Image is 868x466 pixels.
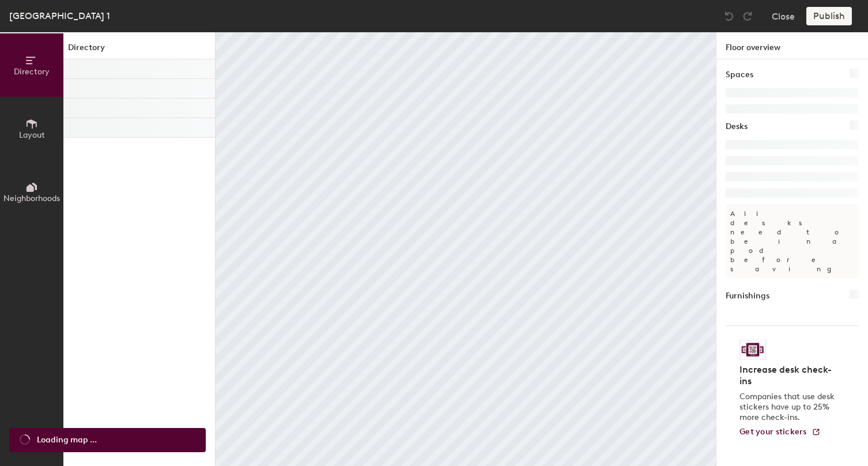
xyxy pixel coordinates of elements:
[9,9,110,23] div: [GEOGRAPHIC_DATA] 1
[739,427,821,437] a: Get your stickers
[739,427,807,437] span: Get your stickers
[742,10,753,22] img: Redo
[772,7,795,25] button: Close
[19,130,45,140] span: Layout
[726,69,753,81] h1: Spaces
[37,434,97,446] span: Loading map ...
[726,290,769,302] h1: Furnishings
[14,67,50,77] span: Directory
[723,10,735,22] img: Undo
[739,364,838,387] h4: Increase desk check-ins
[216,32,716,466] canvas: Map
[739,392,838,423] p: Companies that use desk stickers have up to 25% more check-ins.
[726,120,748,133] h1: Desks
[63,41,215,59] h1: Directory
[3,194,60,203] span: Neighborhoods
[739,340,766,359] img: Sticker logo
[716,32,868,59] h1: Floor overview
[726,204,859,278] p: All desks need to be in a pod before saving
